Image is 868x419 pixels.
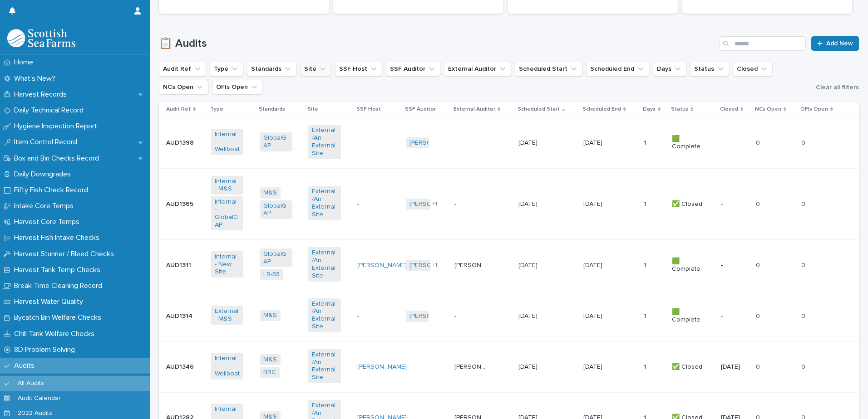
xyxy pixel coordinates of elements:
[263,356,277,364] a: M&S
[263,312,277,319] a: M&S
[454,104,495,114] p: External Auditor
[10,138,84,146] p: Item Control Record
[10,395,68,402] p: Audit Calendar
[721,200,749,208] p: -
[159,240,859,291] tr: AUD1311AUD1311 Internal - New Site GlobalGAP LR-33 External/An External Site [PERSON_NAME] [PERSO...
[583,262,616,269] p: [DATE]
[10,282,109,290] p: Break Time Cleaning Record
[312,188,337,218] a: External/An External Site
[515,62,582,76] button: Scheduled Start
[159,62,206,76] button: Audit Ref
[357,200,390,208] p: -
[756,137,762,147] p: 0
[644,361,648,371] p: 1
[756,311,762,320] p: 0
[10,170,78,179] p: Daily Downgrades
[582,104,621,114] p: Scheduled End
[10,58,40,67] p: Home
[166,104,191,114] p: Audit Ref
[672,308,704,324] p: 🟩 Complete
[583,363,616,371] p: [DATE]
[432,201,437,207] span: + 1
[405,104,436,114] p: SSF Auditor
[672,135,704,151] p: 🟩 Complete
[263,250,288,266] a: GlobalGAP
[518,262,551,269] p: [DATE]
[10,154,106,163] p: Box and Bin Checks Record
[215,131,240,153] a: Internal - Wellboat
[166,311,194,320] p: AUD1314
[312,127,337,157] a: External/An External Site
[812,81,859,94] button: Clear all filters
[263,369,276,376] a: BRC
[10,346,82,354] p: 8D Problem Solving
[10,74,63,83] p: What's New?
[671,104,688,114] p: Status
[10,202,81,210] p: Intake Core Temps
[357,262,407,269] a: [PERSON_NAME]
[672,363,704,371] p: ✅ Closed
[721,262,749,269] p: -
[215,198,240,229] a: Internal - GlobalGAP
[801,311,807,320] p: 0
[159,80,208,94] button: NCs Open
[10,330,102,338] p: Chill Tank Welfare Checks
[721,139,749,147] p: -
[210,104,223,114] p: Type
[10,380,51,387] p: All Audits
[159,37,716,50] h1: 📋 Audits
[166,361,196,371] p: AUD1346
[247,62,296,76] button: Standards
[312,249,337,279] a: External/An External Site
[159,117,859,168] tr: AUD1398AUD1398 Internal - Wellboat GlobalGAP External/An External Site -[PERSON_NAME] -- [DATE][D...
[454,260,488,269] p: Jenna Forbes-Brown
[583,139,616,147] p: [DATE]
[166,260,193,269] p: AUD1311
[166,137,196,147] p: AUD1398
[409,200,459,208] a: [PERSON_NAME]
[406,363,438,371] p: -
[259,104,285,114] p: Standards
[10,313,108,322] p: Bycatch Bin Welfare Checks
[653,62,686,76] button: Days
[215,307,240,323] a: External - M&S
[756,199,762,208] p: 0
[356,104,381,114] p: SSF Host
[215,355,240,377] a: Internal - Wellboat
[811,36,859,51] a: Add New
[644,137,648,147] p: 1
[312,351,337,381] a: External/An External Site
[159,291,859,341] tr: AUD1314AUD1314 External - M&S M&S External/An External Site -[PERSON_NAME] -- [DATE][DATE]11 🟩 Co...
[10,234,107,242] p: Harvest Fish Intake Checks
[307,104,318,114] p: Site
[444,62,511,76] button: External Auditor
[518,312,551,320] p: [DATE]
[721,363,749,371] p: [DATE]
[10,361,42,370] p: Audits
[10,266,108,274] p: Harvest Tank Temp Checks
[10,297,90,306] p: Harvest Water Quality
[801,137,807,147] p: 0
[454,199,458,208] p: -
[263,189,277,197] a: M&S
[720,36,806,51] div: Search
[518,200,551,208] p: [DATE]
[755,104,781,114] p: NCs Open
[756,361,762,371] p: 0
[212,80,263,94] button: OFIs Open
[586,62,649,76] button: Scheduled End
[801,260,807,269] p: 0
[454,311,458,320] p: -
[583,200,616,208] p: [DATE]
[720,104,738,114] p: Closed
[10,90,74,99] p: Harvest Records
[672,258,704,273] p: 🟩 Complete
[733,62,773,76] button: Closed
[409,312,459,320] a: [PERSON_NAME]
[210,62,243,76] button: Type
[263,202,288,218] a: GlobalGAP
[409,139,459,147] a: [PERSON_NAME]
[357,139,390,147] p: -
[801,199,807,208] p: 0
[10,250,121,258] p: Harvest Stunner / Bleed Checks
